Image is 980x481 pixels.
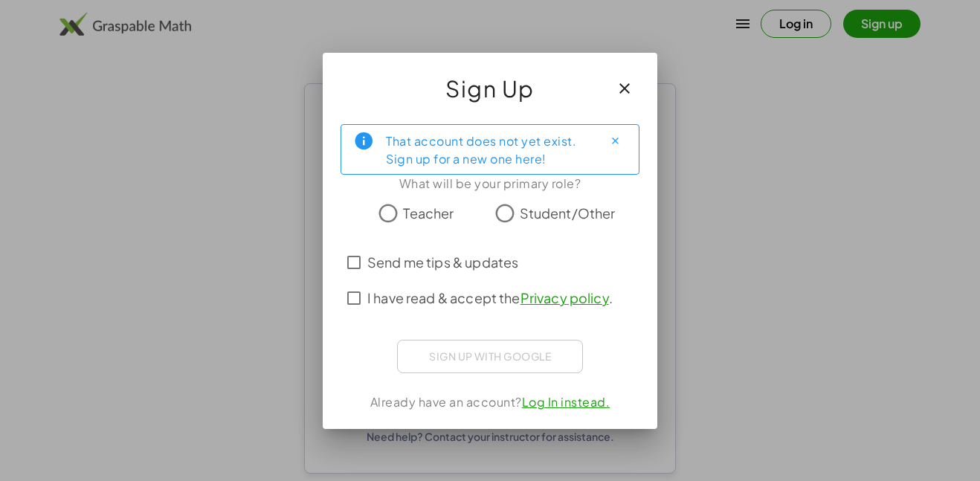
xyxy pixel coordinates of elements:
a: Log In instead. [522,394,610,410]
div: What will be your primary role? [341,175,639,193]
a: Privacy policy [520,289,609,306]
span: Teacher [403,203,454,223]
span: Send me tips & updates [367,252,518,272]
div: Already have an account? [341,393,639,411]
span: Sign Up [445,71,535,106]
button: Close [603,129,627,153]
div: That account does not yet exist. Sign up for a new one here! [386,131,591,168]
span: Student/Other [520,203,616,223]
span: I have read & accept the . [367,288,613,308]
